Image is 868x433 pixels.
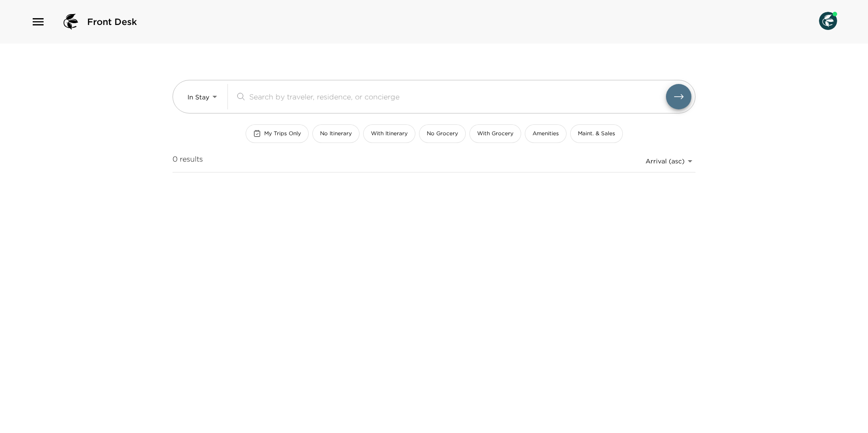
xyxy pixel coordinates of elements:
img: User [819,12,837,30]
span: My Trips Only [264,130,301,138]
span: In Stay [187,93,209,101]
span: Front Desk [87,15,137,28]
input: Search by traveler, residence, or concierge [249,91,666,102]
button: Maint. & Sales [570,124,623,143]
span: No Itinerary [320,130,352,138]
button: With Grocery [469,124,521,143]
button: No Grocery [419,124,466,143]
button: My Trips Only [246,124,309,143]
span: With Itinerary [371,130,408,138]
span: With Grocery [477,130,513,138]
span: 0 results [173,154,203,168]
span: No Grocery [427,130,458,138]
span: Arrival (asc) [646,157,685,165]
button: No Itinerary [312,124,360,143]
button: With Itinerary [363,124,415,143]
button: Amenities [525,124,567,143]
span: Amenities [533,130,559,138]
span: Maint. & Sales [578,130,615,138]
img: logo [60,11,82,33]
